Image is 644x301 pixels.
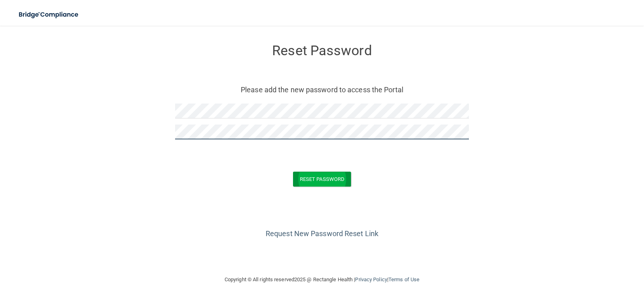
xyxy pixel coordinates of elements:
[293,172,351,187] button: Reset Password
[181,83,463,96] p: Please add the new password to access the Portal
[355,276,387,282] a: Privacy Policy
[12,6,86,23] img: bridge_compliance_login_screen.278c3ca4.svg
[388,276,419,282] a: Terms of Use
[175,43,469,58] h3: Reset Password
[175,267,469,293] div: Copyright © All rights reserved 2025 @ Rectangle Health | |
[266,229,378,238] a: Request New Password Reset Link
